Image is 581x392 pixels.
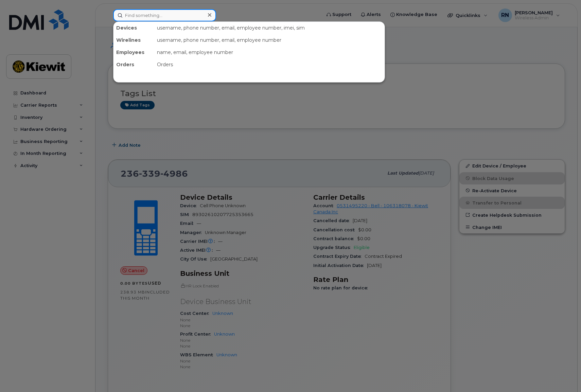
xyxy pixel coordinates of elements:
iframe: Messenger Launcher [551,362,576,387]
div: Devices [113,22,154,34]
div: username, phone number, email, employee number [154,34,385,46]
div: username, phone number, email, employee number, imei, sim [154,22,385,34]
div: Orders [154,58,385,71]
div: Orders [113,58,154,71]
div: name, email, employee number [154,46,385,58]
div: Wirelines [113,34,154,46]
div: Employees [113,46,154,58]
